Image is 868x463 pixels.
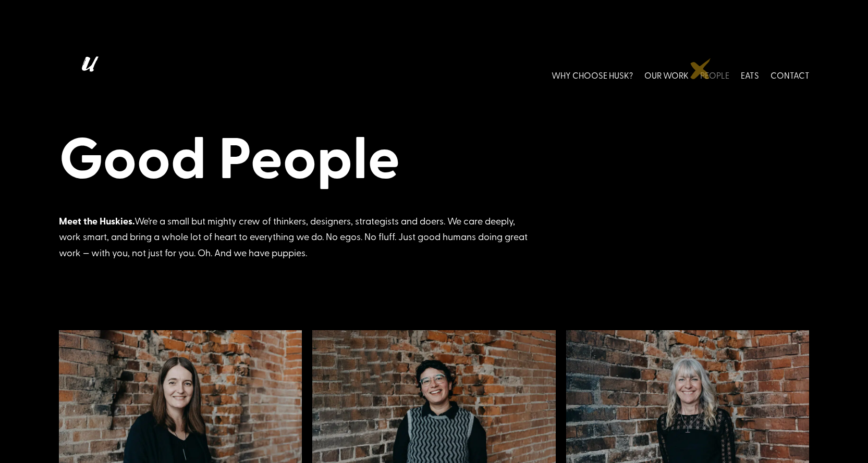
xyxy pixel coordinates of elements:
[59,214,135,228] strong: Meet the Huskies.
[59,213,528,261] div: We’re a small but mighty crew of thinkers, designers, strategists and doers. We care deeply, work...
[700,52,729,98] a: PEOPLE
[59,121,810,195] h1: Good People
[644,52,689,98] a: OUR WORK
[552,52,633,98] a: WHY CHOOSE HUSK?
[771,52,810,98] a: CONTACT
[59,52,116,98] img: Husk logo
[741,52,759,98] a: EATS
